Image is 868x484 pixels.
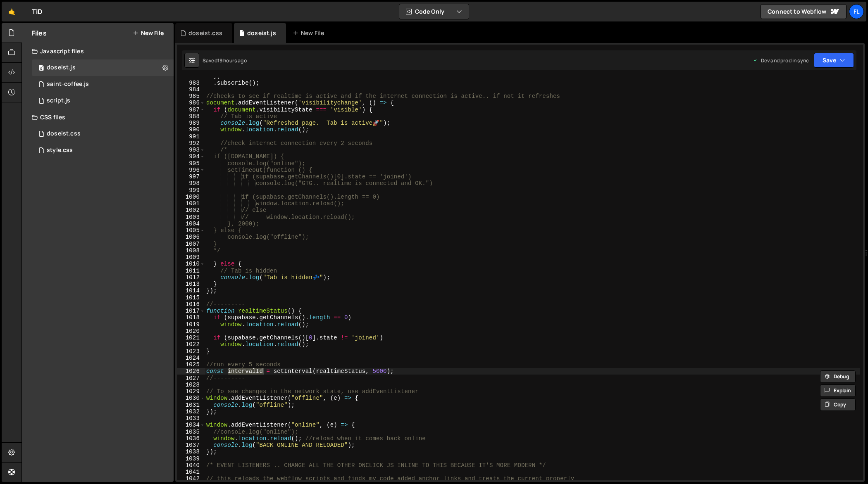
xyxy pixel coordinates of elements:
[2,2,22,21] a: 🤙
[177,402,205,408] div: 1031
[177,308,205,314] div: 1017
[188,29,222,37] div: doseist.css
[177,375,205,382] div: 1027
[47,130,81,138] div: doseist.css
[32,7,42,17] div: TiD
[177,180,205,187] div: 998
[177,107,205,113] div: 987
[177,167,205,173] div: 996
[177,173,205,180] div: 997
[820,399,856,411] button: Copy
[177,214,205,221] div: 1003
[217,57,247,64] div: 19 hours ago
[177,469,205,475] div: 1041
[177,281,205,287] div: 1013
[177,261,205,267] div: 1010
[247,29,276,37] div: doseist.js
[177,422,205,428] div: 1034
[32,93,174,109] div: 4604/24567.js
[177,100,205,106] div: 986
[32,126,174,142] div: 4604/42100.css
[47,97,70,104] div: script.js
[177,194,205,200] div: 1000
[177,435,205,442] div: 1036
[177,207,205,214] div: 1002
[177,415,205,422] div: 1033
[32,76,174,93] div: 4604/27020.js
[177,120,205,126] div: 989
[177,355,205,361] div: 1024
[32,28,47,38] h2: Files
[177,254,205,261] div: 1009
[177,341,205,348] div: 1022
[177,234,205,240] div: 1006
[177,93,205,100] div: 985
[849,4,864,19] a: Fl
[177,361,205,368] div: 1025
[177,328,205,335] div: 1020
[177,126,205,133] div: 990
[177,368,205,375] div: 1026
[32,59,174,76] div: 4604/37981.js
[177,86,205,93] div: 984
[177,268,205,274] div: 1011
[177,294,205,301] div: 1015
[177,448,205,455] div: 1038
[177,462,205,469] div: 1040
[177,287,205,294] div: 1014
[47,147,73,154] div: style.css
[399,4,469,19] button: Code Only
[22,109,174,126] div: CSS files
[177,133,205,140] div: 991
[177,274,205,281] div: 1012
[814,53,854,68] button: Save
[177,200,205,207] div: 1001
[177,382,205,388] div: 1028
[820,370,856,383] button: Debug
[177,147,205,153] div: 993
[203,57,247,64] div: Saved
[293,29,327,37] div: New File
[177,153,205,160] div: 994
[177,429,205,435] div: 1035
[133,30,164,36] button: New File
[47,64,76,71] div: doseist.js
[753,57,809,64] div: Dev and prod in sync
[177,113,205,120] div: 988
[177,140,205,147] div: 992
[177,160,205,167] div: 995
[177,187,205,194] div: 999
[177,247,205,254] div: 1008
[177,456,205,462] div: 1039
[177,301,205,308] div: 1016
[177,221,205,227] div: 1004
[177,388,205,395] div: 1029
[177,348,205,355] div: 1023
[177,408,205,415] div: 1032
[39,65,44,72] span: 0
[32,142,174,159] div: 4604/25434.css
[22,43,174,59] div: Javascript files
[177,442,205,448] div: 1037
[177,314,205,321] div: 1018
[177,475,205,482] div: 1042
[177,335,205,341] div: 1021
[47,81,89,88] div: saint-coffee.js
[177,321,205,328] div: 1019
[177,80,205,86] div: 983
[820,384,856,397] button: Explain
[177,241,205,247] div: 1007
[761,4,847,19] a: Connect to Webflow
[177,395,205,401] div: 1030
[177,227,205,234] div: 1005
